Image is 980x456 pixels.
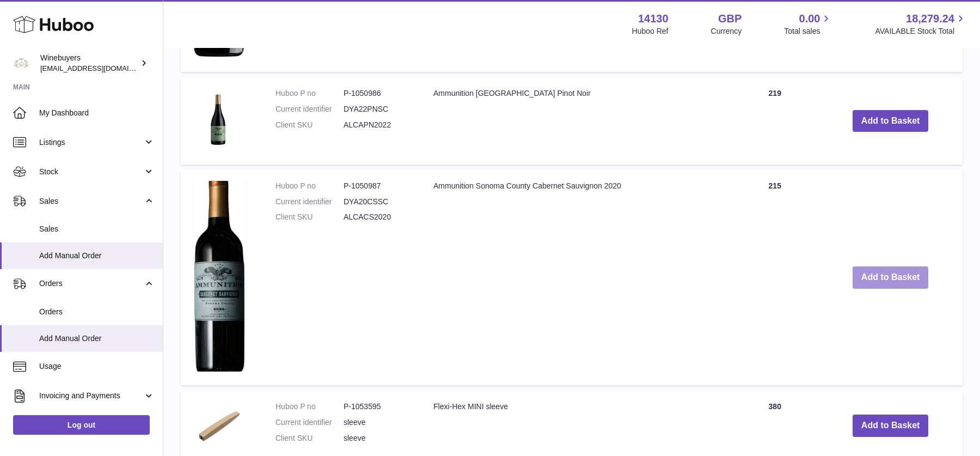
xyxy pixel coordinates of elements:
[875,11,967,37] a: 18,279.24 AVAILABLE Stock Total
[344,88,412,99] dd: P-1050986
[275,104,344,114] dt: Current identifier
[853,266,929,289] button: Add to Basket
[875,26,967,37] span: AVAILABLE Stock Total
[39,391,143,401] span: Invoicing and Payments
[275,120,344,130] dt: Client SKU
[39,137,143,148] span: Listings
[344,402,412,412] dd: P-1053595
[39,224,155,234] span: Sales
[344,212,412,222] dd: ALCACS2020
[853,110,929,132] button: Add to Basket
[711,26,742,37] div: Currency
[422,77,731,164] td: Ammunition [GEOGRAPHIC_DATA] Pinot Noir
[344,104,412,114] dd: DYA22PNSC
[192,402,246,447] img: Flexi-Hex MINI sleeve
[39,196,143,206] span: Sales
[275,402,344,412] dt: Huboo P no
[39,361,155,372] span: Usage
[39,333,155,344] span: Add Manual Order
[799,11,820,26] span: 0.00
[344,433,412,443] dd: sleeve
[632,26,669,37] div: Huboo Ref
[906,11,954,26] span: 18,279.24
[39,307,155,317] span: Orders
[784,26,832,37] span: Total sales
[784,11,832,37] a: 0.00 Total sales
[344,197,412,207] dd: DYA20CSSC
[192,88,246,150] img: Ammunition Sonoma County Pinot Noir
[40,64,160,72] span: [EMAIL_ADDRESS][DOMAIN_NAME]
[344,417,412,428] dd: sleeve
[275,417,344,428] dt: Current identifier
[344,181,412,191] dd: P-1050987
[275,181,344,191] dt: Huboo P no
[13,55,29,71] img: ben@winebuyers.com
[39,108,155,118] span: My Dashboard
[275,433,344,443] dt: Client SKU
[192,181,246,372] img: Ammunition Sonoma County Cabernet Sauvignon 2020
[718,11,742,26] strong: GBP
[39,278,143,289] span: Orders
[344,120,412,130] dd: ALCAPN2022
[422,170,731,386] td: Ammunition Sonoma County Cabernet Sauvignon 2020
[13,415,150,435] a: Log out
[731,170,818,386] td: 215
[40,53,138,74] div: Winebuyers
[853,415,929,437] button: Add to Basket
[39,251,155,261] span: Add Manual Order
[731,77,818,164] td: 219
[275,88,344,99] dt: Huboo P no
[39,167,143,177] span: Stock
[638,11,669,26] strong: 14130
[275,197,344,207] dt: Current identifier
[275,212,344,222] dt: Client SKU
